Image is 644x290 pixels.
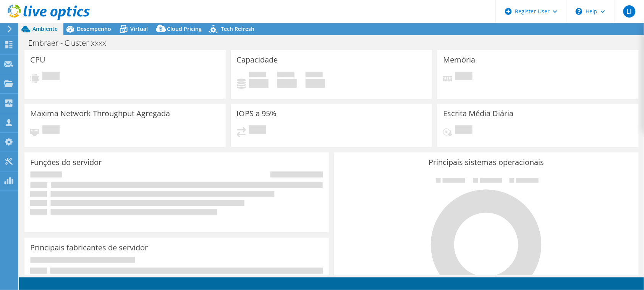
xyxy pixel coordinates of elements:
[42,125,60,136] span: Pendente
[277,72,294,79] span: Disponível
[32,25,58,32] span: Ambiente
[249,79,269,88] h4: 0 GiB
[277,79,297,88] h4: 0 GiB
[306,72,323,79] span: Total
[443,56,475,64] h3: Memória
[443,109,513,118] h3: Escrita Média Diária
[30,244,148,252] h3: Principais fabricantes de servidor
[30,158,102,167] h3: Funções do servidor
[576,8,583,15] svg: \n
[221,25,254,32] span: Tech Refresh
[167,25,202,32] span: Cloud Pricing
[306,79,325,88] h4: 0 GiB
[237,56,278,64] h3: Capacidade
[249,72,266,79] span: Usado
[340,158,633,167] h3: Principais sistemas operacionais
[42,72,60,82] span: Pendente
[25,39,118,47] h1: Embraer - Cluster xxxx
[249,125,266,136] span: Pendente
[30,109,170,118] h3: Maxima Network Throughput Agregada
[623,5,636,18] span: LI
[455,125,472,136] span: Pendente
[455,72,472,82] span: Pendente
[130,25,148,32] span: Virtual
[237,109,277,118] h3: IOPS a 95%
[30,56,45,64] h3: CPU
[77,25,111,32] span: Desempenho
